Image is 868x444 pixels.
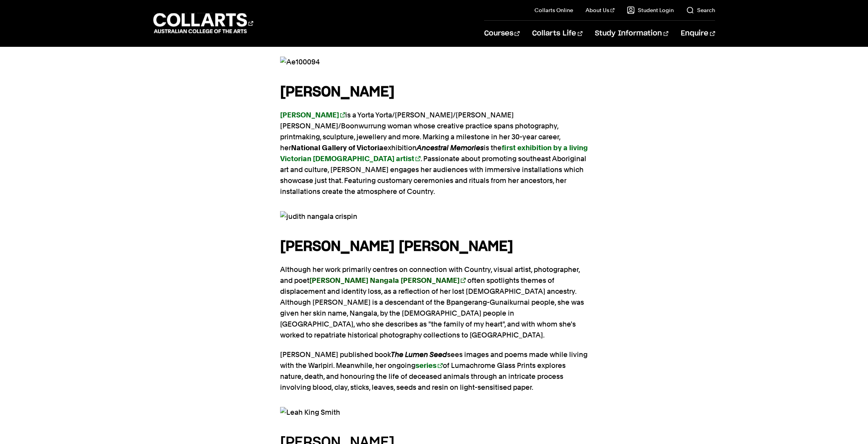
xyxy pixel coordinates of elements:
img: Leah King Smith [280,407,588,418]
a: first exhibition by a living Victorian [DEMOGRAPHIC_DATA] artist [280,144,588,163]
strong: [PERSON_NAME] [280,111,339,119]
strong: National Gallery of Victoria [291,144,383,152]
a: [PERSON_NAME] [280,111,345,119]
em: Ancestral Memories [417,144,484,152]
div: Go to homepage [153,12,253,34]
p: [PERSON_NAME] published book sees images and poems made while living with the Warlpiri. Meanwhile... [280,349,588,393]
strong: [PERSON_NAME] [PERSON_NAME] [280,240,513,254]
img: Ae100094 [280,57,588,67]
strong: series [415,361,437,369]
a: Student Login [627,6,674,14]
strong: [PERSON_NAME] Nangala [PERSON_NAME] [309,276,460,284]
a: Courses [484,21,520,46]
a: About Us [586,6,614,14]
a: Collarts Life [532,21,582,46]
a: Study Information [595,21,668,46]
a: Collarts Online [534,6,573,14]
p: is a Yorta Yorta/[PERSON_NAME]/[PERSON_NAME] [PERSON_NAME]/Boonwurrung woman whose creative pract... [280,110,588,197]
a: series [415,361,443,369]
a: [PERSON_NAME] Nangala [PERSON_NAME] [309,276,466,284]
em: The Lumen Seed [391,350,447,359]
img: judith nangala crispin [280,211,588,222]
a: Enquire [681,21,715,46]
a: Search [686,6,715,14]
p: Although her work primarily centres on connection with Country, visual artist, photographer, and ... [280,264,588,341]
strong: [PERSON_NAME] [280,85,394,99]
